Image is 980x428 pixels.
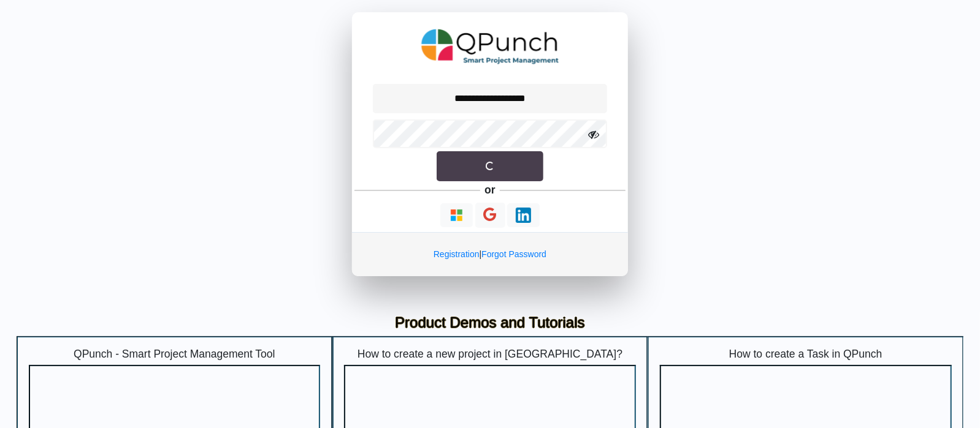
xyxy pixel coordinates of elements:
[421,24,559,69] img: QPunch
[481,249,546,259] a: Forgot Password
[507,203,540,227] button: Continue With LinkedIn
[29,348,321,361] h5: QPunch - Smart Project Management Tool
[352,232,628,276] div: |
[434,249,480,259] a: Registration
[440,203,473,227] button: Continue With Microsoft Azure
[483,181,498,198] h5: or
[516,208,531,223] img: Loading...
[26,314,954,332] h3: Product Demos and Tutorials
[660,348,952,361] h5: How to create a Task in QPunch
[475,203,505,228] button: Continue With Google
[449,208,464,223] img: Loading...
[344,348,636,361] h5: How to create a new project in [GEOGRAPHIC_DATA]?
